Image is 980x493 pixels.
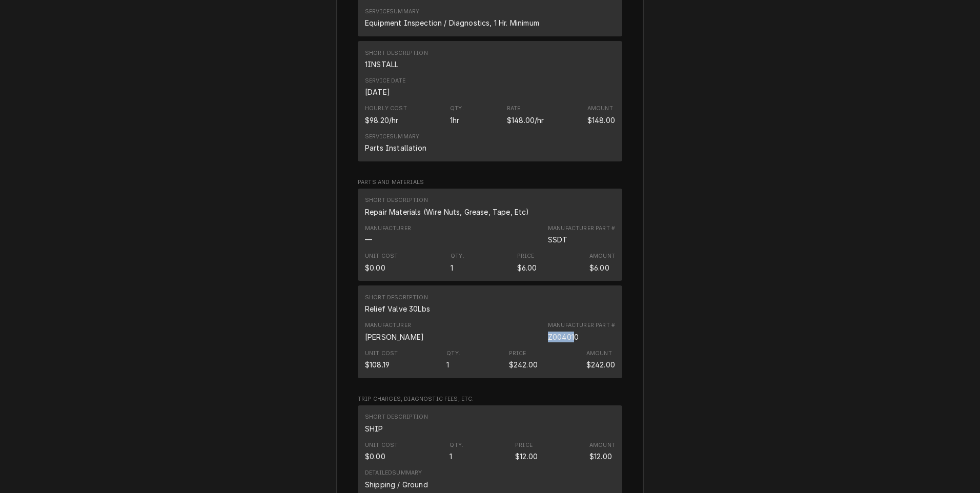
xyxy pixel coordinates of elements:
[365,294,430,314] div: Short Description
[515,441,538,462] div: Price
[446,350,460,358] div: Qty.
[586,359,615,370] div: Amount
[365,105,407,113] div: Hourly Cost
[365,87,390,97] div: Service Date
[548,321,615,330] div: Manufacturer Part #
[586,350,615,370] div: Amount
[517,252,535,260] div: Price
[589,441,615,462] div: Amount
[365,441,398,462] div: Cost
[365,77,405,97] div: Service Date
[450,451,452,462] div: Quantity
[365,441,398,449] div: Unit Cost
[358,285,622,378] div: Line Item
[517,262,537,273] div: Price
[509,350,526,358] div: Price
[365,8,419,16] div: Service Summary
[365,105,407,125] div: Cost
[451,252,464,273] div: Quantity
[365,49,428,70] div: Short Description
[358,189,622,383] div: Parts and Materials List
[358,178,622,382] div: Parts and Materials
[358,41,622,161] div: Line Item
[589,252,615,260] div: Amount
[589,252,615,273] div: Amount
[450,115,459,126] div: Quantity
[358,178,622,187] span: Parts and Materials
[365,321,411,330] div: Manufacturer
[365,196,529,217] div: Short Description
[365,115,398,126] div: Cost
[509,359,538,370] div: Price
[358,395,622,403] span: Trip Charges, Diagnostic Fees, etc.
[365,142,426,153] div: Parts Installation
[365,332,424,342] div: Manufacturer
[365,234,372,245] div: Manufacturer
[450,105,464,113] div: Qty.
[365,413,428,434] div: Short Description
[365,451,385,462] div: Cost
[548,234,568,245] div: Part Number
[587,105,615,125] div: Amount
[548,321,615,342] div: Part Number
[548,224,615,233] div: Manufacturer Part #
[589,441,615,449] div: Amount
[587,105,613,113] div: Amount
[586,350,612,358] div: Amount
[365,479,428,490] div: Shipping / Ground
[450,105,464,125] div: Quantity
[446,350,460,370] div: Quantity
[365,262,385,273] div: Cost
[365,359,390,370] div: Cost
[451,252,464,260] div: Qty.
[365,224,411,245] div: Manufacturer
[365,49,428,57] div: Short Description
[507,105,521,113] div: Rate
[365,77,405,85] div: Service Date
[365,294,428,302] div: Short Description
[365,252,398,273] div: Cost
[365,133,419,141] div: Service Summary
[365,350,398,358] div: Unit Cost
[365,321,424,342] div: Manufacturer
[589,451,612,462] div: Amount
[365,350,398,370] div: Cost
[515,441,533,449] div: Price
[446,359,449,370] div: Quantity
[365,59,398,70] div: Short Description
[358,189,622,281] div: Line Item
[451,262,453,273] div: Quantity
[587,115,615,126] div: Amount
[589,262,609,273] div: Amount
[548,332,579,342] div: Part Number
[450,441,463,449] div: Qty.
[515,451,538,462] div: Price
[365,413,428,421] div: Short Description
[365,252,398,260] div: Unit Cost
[509,350,538,370] div: Price
[365,423,383,434] div: Short Description
[365,303,430,314] div: Short Description
[507,115,544,126] div: Price
[507,105,544,125] div: Price
[365,224,411,233] div: Manufacturer
[365,469,422,477] div: Detailed Summary
[450,441,463,462] div: Quantity
[548,224,615,245] div: Part Number
[365,17,539,28] div: Equipment Inspection / Diagnostics, 1 Hr. Minimum
[517,252,537,273] div: Price
[365,196,428,204] div: Short Description
[365,207,529,217] div: Short Description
